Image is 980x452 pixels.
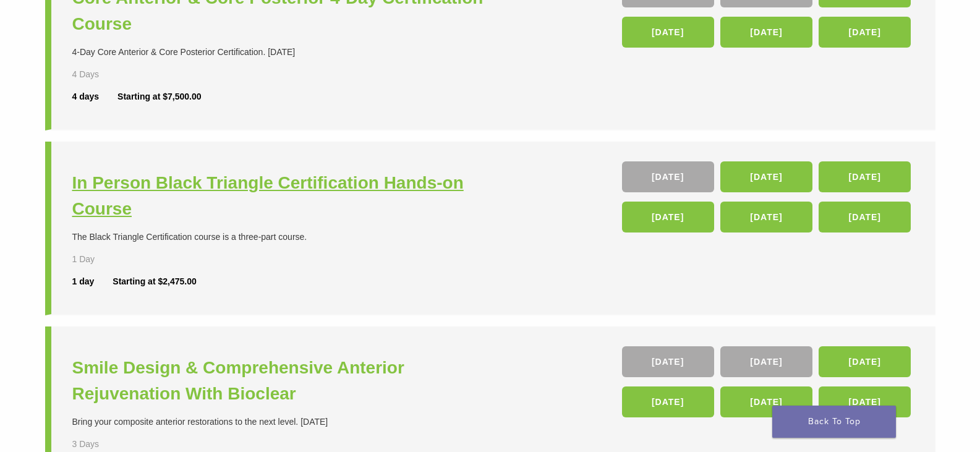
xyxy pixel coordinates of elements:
[72,253,135,266] div: 1 Day
[622,161,914,239] div: , , , , ,
[819,386,911,417] a: [DATE]
[720,386,812,417] a: [DATE]
[720,161,812,192] a: [DATE]
[622,161,714,192] a: [DATE]
[113,275,196,288] div: Starting at $2,475.00
[72,68,135,81] div: 4 Days
[819,202,911,232] a: [DATE]
[72,275,113,288] div: 1 day
[819,346,911,377] a: [DATE]
[72,231,493,244] div: The Black Triangle Certification course is a three-part course.
[72,416,493,429] div: Bring your composite anterior restorations to the next level. [DATE]
[622,346,914,424] div: , , , , ,
[622,202,714,232] a: [DATE]
[772,406,896,438] a: Back To Top
[117,90,201,103] div: Starting at $7,500.00
[622,17,714,48] a: [DATE]
[72,90,118,103] div: 4 days
[720,202,812,232] a: [DATE]
[72,46,493,59] div: 4-Day Core Anterior & Core Posterior Certification. [DATE]
[72,438,135,451] div: 3 Days
[819,161,911,192] a: [DATE]
[72,170,493,222] a: In Person Black Triangle Certification Hands-on Course
[622,386,714,417] a: [DATE]
[72,355,493,407] a: Smile Design & Comprehensive Anterior Rejuvenation With Bioclear
[622,346,714,377] a: [DATE]
[720,346,812,377] a: [DATE]
[819,17,911,48] a: [DATE]
[720,17,812,48] a: [DATE]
